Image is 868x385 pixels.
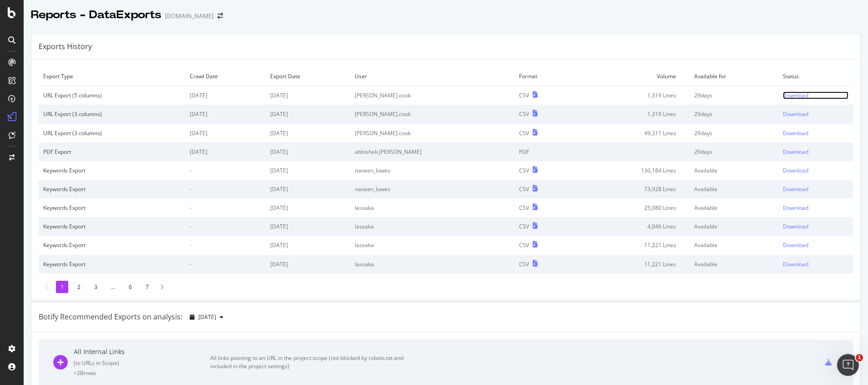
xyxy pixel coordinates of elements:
[575,105,690,123] td: 1,319 Lines
[856,354,863,361] span: 1
[185,161,266,180] td: -
[837,354,859,376] iframe: Intercom live chat
[350,124,515,142] td: [PERSON_NAME].cook
[783,167,808,174] div: Download
[690,86,778,105] td: 29 days
[519,91,529,99] div: CSV
[575,86,690,105] td: 1,319 Lines
[185,67,266,86] td: Crawl Date
[783,260,848,268] a: Download
[519,241,529,249] div: CSV
[74,369,210,377] div: = 2B rows
[74,359,210,367] div: ( to URLs in Scope )
[783,91,808,99] div: Download
[217,13,223,19] div: arrow-right-arrow-left
[519,223,529,230] div: CSV
[266,67,350,86] td: Export Date
[519,167,529,174] div: CSV
[266,142,350,161] td: [DATE]
[185,236,266,254] td: -
[575,236,690,254] td: 11,221 Lines
[350,142,515,161] td: abhishek.[PERSON_NAME]
[266,161,350,180] td: [DATE]
[350,180,515,198] td: naveen_lowes
[783,204,808,212] div: Download
[575,124,690,142] td: 49,311 Lines
[73,281,85,293] li: 2
[783,185,808,193] div: Download
[783,241,848,249] a: Download
[43,185,181,193] div: Keywords Export
[266,180,350,198] td: [DATE]
[694,185,774,193] div: Available
[515,142,575,161] td: PDF
[690,124,778,142] td: 29 days
[575,180,690,198] td: 73,928 Lines
[778,67,853,86] td: Status
[266,255,350,274] td: [DATE]
[266,86,350,105] td: [DATE]
[266,236,350,254] td: [DATE]
[185,217,266,236] td: -
[350,161,515,180] td: naveen_lowes
[783,129,848,137] a: Download
[783,185,848,193] a: Download
[825,359,832,365] div: csv-export
[31,7,161,23] div: Reports - DataExports
[690,142,778,161] td: 29 days
[694,260,774,268] div: Available
[185,105,266,123] td: [DATE]
[43,167,181,174] div: Keywords Export
[783,204,848,212] a: Download
[124,281,136,293] li: 6
[43,260,181,268] div: Keywords Export
[519,129,529,137] div: CSV
[39,312,182,322] div: Botify Recommended Exports on analysis:
[575,67,690,86] td: Volume
[185,124,266,142] td: [DATE]
[783,148,848,156] a: Download
[575,198,690,217] td: 25,080 Lines
[185,255,266,274] td: -
[694,204,774,212] div: Available
[690,67,778,86] td: Available for
[783,223,808,230] div: Download
[74,347,210,356] div: All Internal Links
[783,167,848,174] a: Download
[575,161,690,180] td: 130,184 Lines
[185,86,266,105] td: [DATE]
[186,310,227,324] button: [DATE]
[185,180,266,198] td: -
[690,105,778,123] td: 29 days
[185,142,266,161] td: [DATE]
[90,281,102,293] li: 3
[575,217,690,236] td: 4,046 Lines
[185,198,266,217] td: -
[350,236,515,254] td: lassaka
[266,198,350,217] td: [DATE]
[575,255,690,274] td: 11,221 Lines
[783,223,848,230] a: Download
[198,313,216,321] span: 2025 Sep. 27th
[165,11,214,20] div: [DOMAIN_NAME]
[694,167,774,174] div: Available
[43,223,181,230] div: Keywords Export
[783,129,808,137] div: Download
[694,223,774,230] div: Available
[39,41,92,52] div: Exports History
[515,67,575,86] td: Format
[56,281,68,293] li: 1
[783,260,808,268] div: Download
[266,217,350,236] td: [DATE]
[519,185,529,193] div: CSV
[43,241,181,249] div: Keywords Export
[350,105,515,123] td: [PERSON_NAME].cook
[43,204,181,212] div: Keywords Export
[350,67,515,86] td: User
[43,110,181,118] div: URL Export (3 columns)
[519,110,529,118] div: CSV
[350,255,515,274] td: lassaka
[783,91,848,99] a: Download
[141,281,153,293] li: 7
[266,124,350,142] td: [DATE]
